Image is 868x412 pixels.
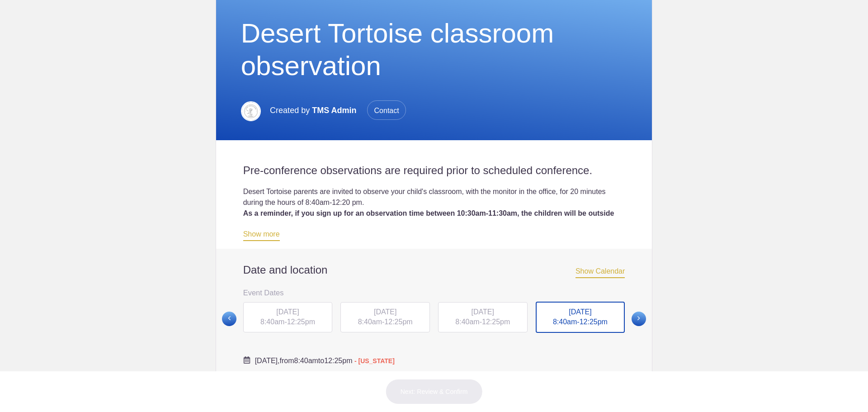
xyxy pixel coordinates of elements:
h3: Event Dates [243,286,625,299]
span: TMS Admin [312,106,356,115]
button: [DATE] 8:40am-12:25pm [243,302,333,333]
p: Created by [270,100,406,120]
span: [DATE], [255,357,280,365]
span: 12:25pm [384,318,412,326]
span: 12:25pm [287,318,315,326]
span: 8:40am [260,318,284,326]
span: 8:40am [553,318,577,326]
h2: Date and location [243,263,625,277]
span: 12:25pm [580,318,608,326]
span: 8:40am [294,357,318,365]
span: [DATE] [276,308,299,316]
button: [DATE] 8:40am-12:25pm [340,302,430,333]
span: [DATE] [569,308,591,316]
strong: As a reminder, if you sign up for an observation time between 10:30am-11:30am, the children will ... [243,209,614,228]
button: Next: Review & Confirm [386,379,483,404]
span: 8:40am [455,318,479,326]
span: [DATE] [472,308,494,316]
h2: Pre-conference observations are required prior to scheduled conference. [243,164,625,177]
div: - [243,302,333,333]
a: Show more [243,230,280,241]
span: from to [255,357,395,365]
div: - [438,302,528,333]
img: Cal purple [243,356,250,364]
img: Logo 14 [241,101,261,121]
span: [DATE] [374,308,396,316]
span: - [US_STATE] [354,357,395,365]
h1: Desert Tortoise classroom observation [241,17,627,82]
span: 12:25pm [324,357,352,365]
div: - [340,302,430,333]
span: 8:40am [358,318,382,326]
span: Contact [367,100,406,120]
div: - [536,302,625,333]
div: Desert Tortoise parents are invited to observe your child's classroom, with the monitor in the of... [243,186,625,208]
span: 12:25pm [482,318,510,326]
span: Show Calendar [576,267,625,278]
button: [DATE] 8:40am-12:25pm [438,302,528,333]
button: [DATE] 8:40am-12:25pm [535,301,626,334]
